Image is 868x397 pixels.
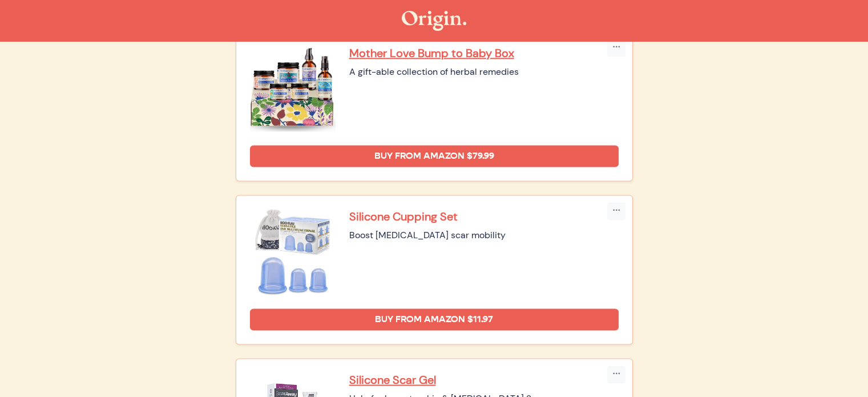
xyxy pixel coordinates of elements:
[349,209,619,224] a: Silicone Cupping Set
[250,145,619,167] a: Buy from Amazon $79.99
[349,46,619,61] a: Mother Love Bump to Baby Box
[349,65,619,79] div: A gift-able collection of herbal remedies
[349,372,619,387] a: Silicone Scar Gel
[250,46,336,131] img: Mother Love Bump to Baby Box
[250,209,336,295] img: Silicone Cupping Set
[250,308,619,330] a: Buy from Amazon $11.97
[402,11,466,31] img: The Origin Shop
[349,228,619,242] div: Boost [MEDICAL_DATA] scar mobility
